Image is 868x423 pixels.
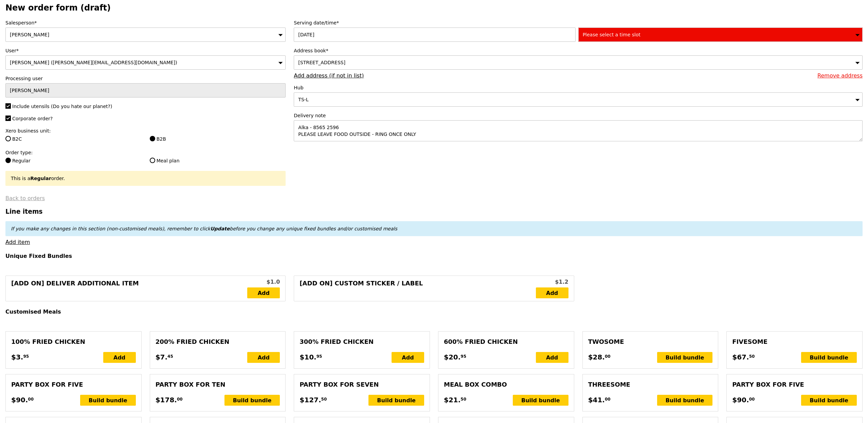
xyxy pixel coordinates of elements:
span: TS-L [298,97,308,102]
a: Add [247,287,280,298]
span: $10. [300,352,316,362]
span: 00 [605,354,611,359]
span: 00 [177,396,183,402]
label: B2B [150,136,286,142]
span: 00 [749,396,755,402]
a: Add [536,287,568,298]
div: This is a order. [11,175,280,182]
div: Build bundle [513,395,568,406]
h4: Unique Fixed Bundles [5,253,863,259]
a: Add item [5,239,30,245]
span: $127. [300,395,321,405]
div: Party Box for Five [732,380,857,389]
label: Salesperson* [5,19,286,26]
label: Delivery note [294,112,863,119]
input: Corporate order? [5,116,11,121]
div: $1.0 [247,278,280,286]
div: Add [247,352,280,363]
em: If you make any changes in this section (non-customised meals), remember to click before you chan... [11,226,397,231]
div: Fivesome [732,337,857,347]
input: Meal plan [150,158,155,163]
div: Build bundle [368,395,424,406]
div: Build bundle [801,395,857,406]
span: 00 [28,396,34,402]
div: Build bundle [801,352,857,363]
div: Threesome [588,380,713,389]
span: $3. [11,352,23,362]
label: Regular [5,157,142,164]
label: Xero business unit: [5,127,286,134]
input: Include utensils (Do you hate our planet?) [5,103,11,109]
div: Build bundle [224,395,280,406]
input: B2C [5,136,11,141]
span: $67. [732,352,749,362]
div: Build bundle [657,395,713,406]
div: Party Box for Seven [300,380,424,389]
label: User* [5,47,286,54]
div: [Add on] Deliver Additional Item [11,279,247,298]
input: Regular [5,158,11,163]
div: [Add on] Custom Sticker / Label [300,279,536,298]
span: [STREET_ADDRESS] [298,60,345,65]
b: Regular [30,176,51,181]
div: 200% Fried Chicken [156,337,280,347]
div: Party Box for Ten [156,380,280,389]
span: $41. [588,395,605,405]
div: Build bundle [657,352,713,363]
h2: New order form (draft) [5,3,863,13]
div: Party Box for Five [11,380,136,389]
label: Processing user [5,75,286,82]
span: $21. [444,395,460,405]
label: Serving date/time* [294,19,863,26]
span: $90. [732,395,749,405]
div: Build bundle [80,395,136,406]
label: B2C [5,136,142,142]
div: Add [392,352,424,363]
span: 50 [460,396,466,402]
div: Add [536,352,568,363]
span: [PERSON_NAME] ([PERSON_NAME][EMAIL_ADDRESS][DOMAIN_NAME]) [10,60,177,65]
b: Update [210,226,230,231]
span: Include utensils (Do you hate our planet?) [12,104,112,109]
span: $20. [444,352,460,362]
a: Add address (if not in list) [294,72,364,79]
input: B2B [150,136,155,141]
input: Serving date [294,28,575,42]
a: Back to orders [5,195,45,201]
div: $1.2 [536,278,568,286]
span: 95 [317,354,322,359]
span: 45 [167,354,173,359]
span: 50 [321,396,327,402]
h3: Line items [5,208,863,215]
div: Twosome [588,337,713,347]
h4: Customised Meals [5,309,863,315]
span: [PERSON_NAME] [10,32,49,37]
span: 95 [460,354,466,359]
span: 50 [749,354,755,359]
span: $178. [156,395,177,405]
div: 100% Fried Chicken [11,337,136,347]
span: 00 [605,396,611,402]
span: $90. [11,395,28,405]
span: 95 [23,354,29,359]
span: $28. [588,352,605,362]
div: 600% Fried Chicken [444,337,568,347]
span: Corporate order? [12,116,53,121]
div: 300% Fried Chicken [300,337,424,347]
label: Order type: [5,149,286,156]
div: Meal Box Combo [444,380,568,389]
label: Meal plan [150,157,286,164]
span: $7. [156,352,167,362]
a: Remove address [817,72,863,79]
label: Address book* [294,47,863,54]
span: Please select a time slot [583,32,640,37]
label: Hub [294,84,863,91]
div: Add [103,352,136,363]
